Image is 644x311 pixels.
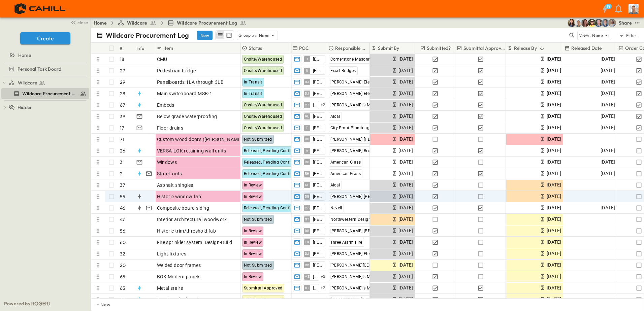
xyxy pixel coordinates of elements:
[94,20,251,26] nav: breadcrumbs
[581,19,589,27] img: Kirsten Gregory (kgregory@cahill-sf.com)
[607,4,611,9] h6: 19
[398,250,413,257] span: [DATE]
[330,217,371,222] span: Northwestern Design
[118,20,157,26] a: Wildcare
[398,238,413,246] span: [DATE]
[313,102,316,108] span: [PERSON_NAME]
[601,67,615,74] span: [DATE]
[120,273,125,280] p: 65
[313,228,322,234] span: [PERSON_NAME]
[244,263,272,268] span: Not Submitted
[1,64,89,74] div: Personal Task Boardtest
[238,32,258,39] p: Group by:
[244,297,283,302] span: Submittal Approved
[305,82,310,82] span: DJ
[592,32,603,39] p: None
[330,229,396,233] span: [PERSON_NAME] [PERSON_NAME]
[20,32,70,44] button: Create
[157,56,167,63] span: CMU
[68,18,89,27] button: close
[601,19,609,27] img: Will Nethercutt (wnethercutt@cahill-sf.com)
[22,90,77,97] span: Wildcare Procurement Log
[313,251,322,256] span: [PERSON_NAME]
[313,240,322,245] span: [PERSON_NAME]
[244,91,262,96] span: In Transit
[157,273,201,280] span: BOK Modern panels
[601,147,615,154] span: [DATE]
[330,148,373,153] span: [PERSON_NAME] Bros
[244,171,296,176] span: Released, Pending Confirm
[157,67,196,74] span: Pedestrian bridge
[313,217,322,222] span: [PERSON_NAME]
[120,39,122,58] div: #
[547,181,561,189] span: [DATE]
[244,274,262,279] span: In Review
[547,238,561,246] span: [DATE]
[157,102,174,108] span: Embeds
[313,263,322,268] span: [PERSON_NAME]
[306,59,308,59] span: J
[157,250,187,257] span: Light fixtures
[330,286,378,290] span: [PERSON_NAME]'s Metal
[330,103,378,107] span: [PERSON_NAME]'s Metal
[313,79,322,85] span: [PERSON_NAME]
[330,171,361,176] span: American Glass
[313,114,322,119] span: [PERSON_NAME]
[157,182,193,188] span: Asphalt shingles
[598,3,612,15] button: 19
[244,160,296,165] span: Released, Pending Confirm
[299,45,309,51] p: POC
[538,44,546,52] button: Sort
[601,78,615,86] span: [DATE]
[120,250,125,257] p: 32
[127,20,147,26] span: Wildcare
[321,285,326,291] span: + 2
[97,301,101,308] p: + New
[398,284,413,292] span: [DATE]
[305,173,310,174] span: RH
[619,20,632,26] div: Share
[608,19,616,27] img: Gondica Strykers (gstrykers@cahill-sf.com)
[313,182,322,188] span: [PERSON_NAME]
[398,227,413,235] span: [DATE]
[120,125,124,131] p: 17
[120,205,125,211] p: 46
[163,45,173,51] p: Item
[1,50,88,60] a: Home
[305,219,310,219] span: GT
[547,296,561,303] span: [DATE]
[305,162,310,162] span: RH
[398,296,413,303] span: [DATE]
[574,19,582,27] img: Hunter Mahan (hmahan@cahill-sf.com)
[157,125,184,131] span: Floor drains
[547,112,561,120] span: [DATE]
[378,45,399,51] p: Submit By
[157,170,182,177] span: Storefronts
[547,284,561,292] span: [DATE]
[398,67,413,74] span: [DATE]
[330,263,404,268] span: [PERSON_NAME][GEOGRAPHIC_DATA]
[398,135,413,143] span: [DATE]
[547,135,561,143] span: [DATE]
[157,113,217,120] span: Below grade waterproofing
[313,125,322,131] span: [PERSON_NAME]
[398,273,413,280] span: [DATE]
[120,216,125,223] p: 47
[120,262,126,269] p: 20
[601,112,615,120] span: [DATE]
[571,45,602,51] p: Released Date
[106,31,189,40] p: Wildcare Procurement Log
[547,170,561,177] span: [DATE]
[1,64,88,74] a: Personal Task Board
[547,158,561,166] span: [DATE]
[629,4,639,14] img: Profile Picture
[157,159,177,166] span: Windows
[398,147,413,154] span: [DATE]
[118,43,135,54] div: #
[601,101,615,109] span: [DATE]
[313,194,322,199] span: [PERSON_NAME]
[120,67,125,74] p: 27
